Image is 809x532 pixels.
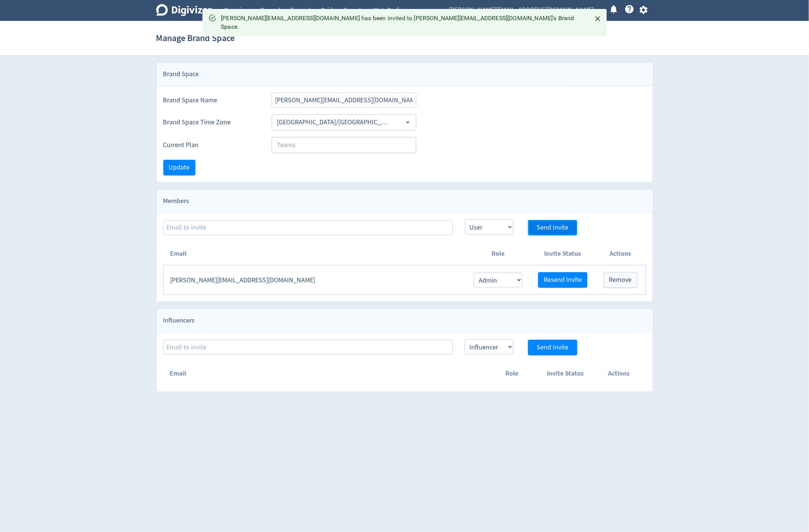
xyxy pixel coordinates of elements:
[603,272,637,288] button: Remove
[163,118,260,127] label: Brand Space Time Zone
[595,242,646,265] th: Actions
[221,11,586,34] div: [PERSON_NAME][EMAIL_ADDRESS][DOMAIN_NAME] has been invited to [PERSON_NAME][EMAIL_ADDRESS][DOMAIN...
[163,362,485,385] th: Email
[537,224,568,231] span: Send Invite
[157,190,653,213] div: Members
[530,242,595,265] th: Invite Status
[169,164,190,171] span: Update
[402,116,414,128] button: Open
[528,220,577,236] button: Send Invite
[163,160,195,175] button: Update
[163,140,260,150] label: Current Plan
[537,344,568,351] span: Send Invite
[447,4,603,16] button: [PERSON_NAME][EMAIL_ADDRESS][DOMAIN_NAME]
[544,277,582,283] span: Resend Invite
[163,340,453,355] input: Email to invite
[538,362,592,385] th: Invite Status
[274,116,392,128] input: Select Timezone
[466,242,530,265] th: Role
[163,242,466,265] th: Email
[609,277,632,283] span: Remove
[449,4,594,16] span: [PERSON_NAME][EMAIL_ADDRESS][DOMAIN_NAME]
[156,26,235,50] h1: Manage Brand Space
[157,63,653,86] div: Brand Space
[157,309,653,332] div: Influencers
[592,13,604,25] button: Close
[163,265,466,295] td: [PERSON_NAME][EMAIL_ADDRESS][DOMAIN_NAME]
[163,96,260,105] label: Brand Space Name
[272,93,417,108] input: Brand Space
[528,340,577,355] button: Send Invite
[485,362,539,385] th: Role
[538,272,587,288] button: Resend Invite
[596,7,603,13] span: expand_more
[163,220,453,235] input: Email to invite
[592,362,646,385] th: Actions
